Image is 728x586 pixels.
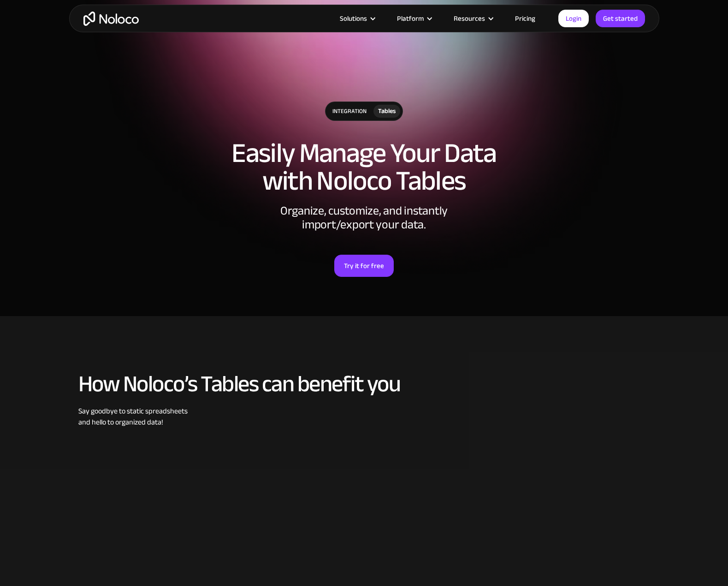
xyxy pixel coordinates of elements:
div: Platform [385,12,442,24]
div: Platform [397,12,424,24]
a: Login [558,10,589,27]
div: Say goodbye to static spreadsheets and hello to organized data! [78,406,650,428]
div: integration [326,102,373,120]
h2: How Noloco’s Tables can benefit you [78,371,650,396]
div: Organize, customize, and instantly import/export your data. [226,204,503,232]
a: Try it for free [334,255,394,277]
div: Tables [378,106,396,116]
a: Get started [596,10,645,27]
div: Try it for free [344,260,384,272]
div: Solutions [328,12,385,24]
div: Resources [442,12,503,24]
div: Solutions [340,12,367,24]
div: Resources [454,12,485,24]
a: home [83,12,139,26]
a: Pricing [503,12,547,24]
h1: Easily Manage Your Data with Noloco Tables [78,139,650,195]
